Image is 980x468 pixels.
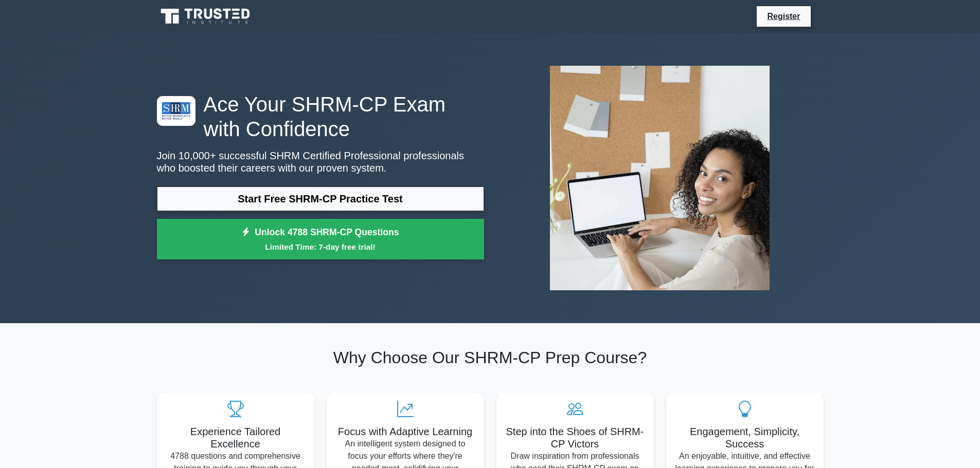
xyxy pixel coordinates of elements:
a: Start Free SHRM-CP Practice Test [157,186,484,211]
a: Register [761,10,806,23]
a: Unlock 4788 SHRM-CP QuestionsLimited Time: 7-day free trial! [157,219,484,260]
h5: Focus with Adaptive Learning [335,425,476,438]
h5: Experience Tailored Excellence [165,425,306,450]
small: Limited Time: 7-day free trial! [170,241,471,253]
h2: Why Choose Our SHRM-CP Prep Course? [157,348,824,367]
h5: Step into the Shoes of SHRM-CP Victors [505,425,646,450]
h5: Engagement, Simplicity, Success [674,425,815,450]
h1: Ace Your SHRM-CP Exam with Confidence [157,92,484,141]
p: Join 10,000+ successful SHRM Certified Professional professionals who boosted their careers with ... [157,149,484,174]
